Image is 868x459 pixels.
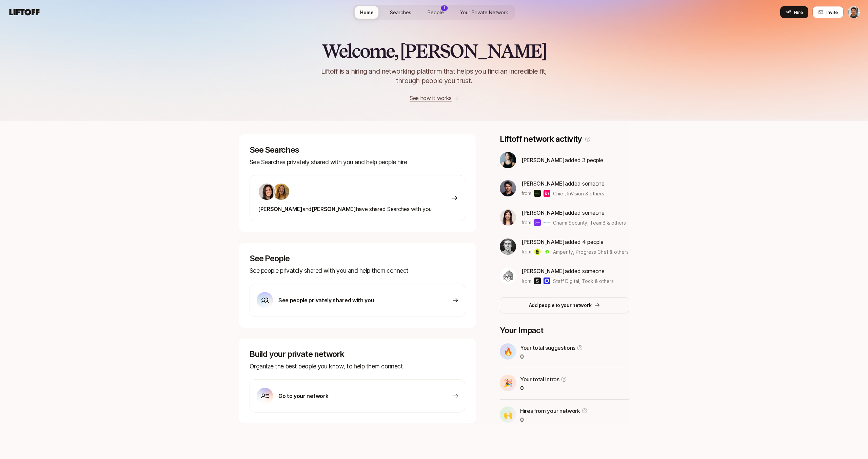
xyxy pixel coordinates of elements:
[520,384,567,393] p: 0
[360,9,374,16] span: Home
[384,6,417,19] a: Searches
[302,206,312,212] span: and
[521,157,565,164] span: [PERSON_NAME]
[500,375,516,391] div: 🎉
[848,6,860,18] button: Jonathan Rochez
[313,66,555,85] p: Liftoff is a hiring and networking platform that helps you find an incredible fit, through people...
[460,9,508,16] span: Your Private Network
[500,406,516,423] div: 🙌
[521,268,565,274] span: [PERSON_NAME]
[520,352,583,361] p: 0
[258,206,431,212] span: have shared Searches with you
[544,248,550,255] img: Progress Chef
[500,134,582,144] p: Liftoff network activity
[544,219,550,226] img: Team8
[553,190,604,197] span: Chief, InVision & others
[250,349,465,359] p: Build your private network
[553,278,614,285] span: Staff Digital, Tock & others
[250,157,465,167] p: See Searches privately shared with you and help people hire
[273,184,289,200] img: 51df712d_3d1e_4cd3_81be_ad2d4a32c205.jpg
[444,5,445,11] p: 1
[500,268,516,284] img: 784e1609_4053_45be_a1f2_0ec4c459700a.jpg
[544,190,550,197] img: InVision
[278,296,374,305] p: See people privately shared with you
[250,254,465,263] p: See People
[258,206,302,212] span: [PERSON_NAME]
[500,209,516,226] img: 078aaabc_77bf_4f62_99c8_43516fd9b0fa.jpg
[520,343,575,352] p: Your total suggestions
[534,248,541,255] img: Amperity
[520,406,580,415] p: Hires from your network
[534,219,541,226] img: Charm Security
[355,6,379,19] a: Home
[500,152,516,168] img: 539a6eb7_bc0e_4fa2_8ad9_ee091919e8d1.jpg
[455,6,514,19] a: Your Private Network
[422,6,449,19] a: People1
[794,9,803,16] span: Hire
[521,180,565,187] span: [PERSON_NAME]
[428,9,444,16] span: People
[250,266,465,275] p: See people privately shared with you and help them connect
[812,6,844,18] button: Invite
[521,208,626,217] p: added someone
[553,219,626,226] span: Charm Security, Team8 & others
[521,277,531,285] p: from
[500,326,629,335] p: Your Impact
[521,189,531,197] p: from
[410,95,452,101] a: See how it works
[278,391,328,400] p: Go to your network
[520,375,559,384] p: Your total intros
[521,209,565,216] span: [PERSON_NAME]
[521,218,531,227] p: from
[848,6,860,18] img: Jonathan Rochez
[553,249,629,255] span: Amperity, Progress Chef & others
[500,238,516,255] img: c9d5b7ad_f19c_4364_8f66_ef1aa96cc362.jpg
[534,278,541,284] img: Staff Digital
[521,267,614,275] p: added someone
[312,206,356,212] span: [PERSON_NAME]
[520,415,588,424] p: 0
[521,248,531,256] p: from
[500,343,516,360] div: 🔥
[521,156,603,165] p: added 3 people
[259,184,275,200] img: 71d7b91d_d7cb_43b4_a7ea_a9b2f2cc6e03.jpg
[521,238,565,245] span: [PERSON_NAME]
[521,237,628,246] p: added 4 people
[521,179,605,188] p: added someone
[500,180,516,196] img: 1ec05670_0ea3_42c5_8156_a8508411ea81.jpg
[322,41,547,61] h2: Welcome, [PERSON_NAME]
[529,301,592,309] p: Add people to your network
[534,190,541,197] img: Chief
[500,297,629,313] button: Add people to your network
[250,145,465,155] p: See Searches
[390,9,411,16] span: Searches
[780,6,808,18] button: Hire
[544,278,550,284] img: Tock
[250,362,465,371] p: Organize the best people you know, to help them connect
[826,9,838,16] span: Invite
